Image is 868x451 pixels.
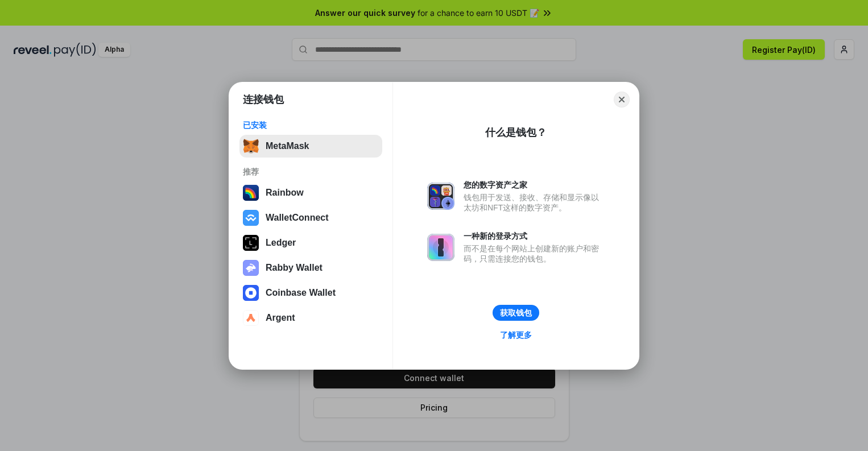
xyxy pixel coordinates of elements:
img: svg+xml,%3Csvg%20xmlns%3D%22http%3A%2F%2Fwww.w3.org%2F2000%2Fsvg%22%20fill%3D%22none%22%20viewBox... [243,260,259,276]
button: 获取钱包 [493,305,539,321]
div: 什么是钱包？ [485,126,547,139]
img: svg+xml,%3Csvg%20xmlns%3D%22http%3A%2F%2Fwww.w3.org%2F2000%2Fsvg%22%20width%3D%2228%22%20height%3... [243,235,259,251]
img: svg+xml,%3Csvg%20width%3D%2228%22%20height%3D%2228%22%20viewBox%3D%220%200%2028%2028%22%20fill%3D... [243,285,259,301]
button: MetaMask [239,135,382,158]
div: WalletConnect [266,213,329,223]
button: Argent [239,307,382,329]
div: 获取钱包 [500,308,532,318]
img: svg+xml,%3Csvg%20xmlns%3D%22http%3A%2F%2Fwww.w3.org%2F2000%2Fsvg%22%20fill%3D%22none%22%20viewBox... [427,183,454,210]
div: Argent [266,313,295,323]
div: Rabby Wallet [266,263,323,273]
button: Rainbow [239,181,382,204]
img: svg+xml,%3Csvg%20width%3D%22120%22%20height%3D%22120%22%20viewBox%3D%220%200%20120%20120%22%20fil... [243,185,259,201]
div: 钱包用于发送、接收、存储和显示像以太坊和NFT这样的数字资产。 [464,192,605,213]
div: Ledger [266,238,296,248]
div: 已安装 [243,120,379,130]
a: 了解更多 [493,328,539,342]
button: Close [614,92,630,107]
img: svg+xml,%3Csvg%20width%3D%2228%22%20height%3D%2228%22%20viewBox%3D%220%200%2028%2028%22%20fill%3D... [243,310,259,326]
img: svg+xml,%3Csvg%20fill%3D%22none%22%20height%3D%2233%22%20viewBox%3D%220%200%2035%2033%22%20width%... [243,138,259,154]
button: Coinbase Wallet [239,282,382,304]
button: WalletConnect [239,206,382,229]
button: Ledger [239,231,382,254]
div: MetaMask [266,141,309,151]
div: 推荐 [243,167,379,177]
div: 而不是在每个网站上创建新的账户和密码，只需连接您的钱包。 [464,243,605,264]
img: svg+xml,%3Csvg%20xmlns%3D%22http%3A%2F%2Fwww.w3.org%2F2000%2Fsvg%22%20fill%3D%22none%22%20viewBox... [427,234,454,261]
button: Rabby Wallet [239,256,382,279]
h1: 连接钱包 [243,93,284,106]
div: Rainbow [266,188,304,198]
div: Coinbase Wallet [266,288,336,298]
div: 一种新的登录方式 [464,231,605,241]
div: 您的数字资产之家 [464,180,605,190]
img: svg+xml,%3Csvg%20width%3D%2228%22%20height%3D%2228%22%20viewBox%3D%220%200%2028%2028%22%20fill%3D... [243,210,259,226]
div: 了解更多 [500,330,532,340]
